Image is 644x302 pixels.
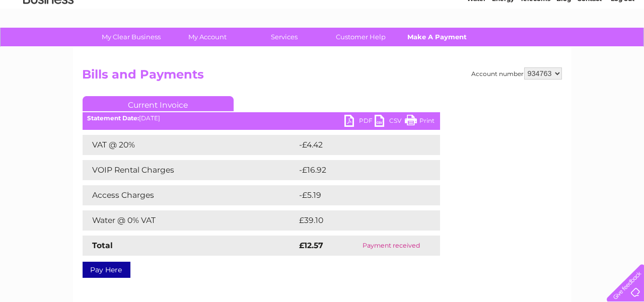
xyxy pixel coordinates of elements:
a: CSV [375,115,405,129]
h2: Bills and Payments [83,67,562,87]
a: Telecoms [520,43,550,50]
a: Customer Help [319,28,402,46]
a: Make A Payment [396,28,479,46]
a: Current Invoice [83,96,234,111]
a: Blog [556,43,571,50]
a: My Account [166,28,249,46]
div: [DATE] [83,115,440,122]
td: Access Charges [83,185,297,205]
a: Print [405,115,435,129]
a: PDF [344,115,375,129]
td: -£5.19 [297,185,418,205]
a: Energy [492,43,514,50]
td: VOIP Rental Charges [83,160,297,180]
td: Payment received [342,236,440,256]
div: Clear Business is a trading name of Verastar Limited (registered in [GEOGRAPHIC_DATA] No. 3667643... [85,6,560,49]
td: -£4.42 [297,135,419,155]
a: Pay Here [83,262,130,278]
td: Water @ 0% VAT [83,210,297,231]
td: VAT @ 20% [83,135,297,155]
img: logo.png [23,26,74,57]
b: Statement Date: [88,114,139,122]
a: 0333 014 3131 [454,5,524,18]
td: -£16.92 [297,160,421,180]
a: Water [467,43,486,50]
a: My Clear Business [90,28,173,46]
div: Account number [472,67,562,80]
strong: Total [93,241,113,250]
td: £39.10 [297,210,419,231]
a: Contact [577,43,602,50]
a: Log out [611,43,634,50]
a: Services [243,28,326,46]
strong: £12.57 [300,241,324,250]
